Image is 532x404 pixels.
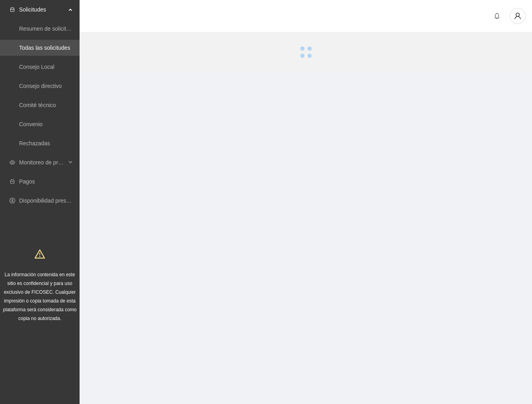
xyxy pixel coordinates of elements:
[10,7,15,12] span: inbox
[19,25,109,32] a: Resumen de solicitudes por aprobar
[491,13,503,19] span: bell
[510,8,526,24] button: user
[3,272,77,321] span: La información contenida en este sitio es confidencial y para uso exclusivo de FICOSEC. Cualquier...
[19,83,62,89] a: Consejo directivo
[19,197,87,204] a: Disponibilidad presupuestal
[19,64,55,70] a: Consejo Local
[35,249,45,259] span: warning
[491,10,503,22] button: bell
[19,154,66,170] span: Monitoreo de proyectos
[510,12,525,20] span: user
[19,140,50,146] a: Rechazadas
[19,102,56,108] a: Comité técnico
[19,2,66,18] span: Solicitudes
[19,178,35,185] a: Pagos
[10,160,15,165] span: eye
[19,121,43,127] a: Convenio
[19,45,70,51] a: Todas las solicitudes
